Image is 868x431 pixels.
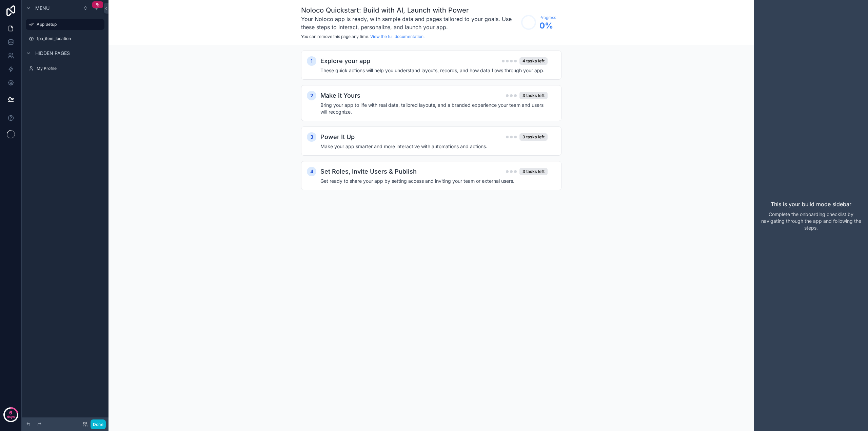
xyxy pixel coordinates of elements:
[108,45,754,209] div: scrollable content
[320,91,360,100] h2: Make it Yours
[320,56,370,66] h2: Explore your app
[307,132,316,142] div: 3
[519,92,548,99] div: 3 tasks left
[26,63,104,74] a: My Profile
[771,200,851,208] p: This is your build mode sidebar
[320,178,548,184] h4: Get ready to share your app by setting access and inviting your team or external users.
[7,412,15,422] p: days
[539,15,556,20] span: Progress
[307,91,316,100] div: 2
[307,56,316,66] div: 1
[37,66,103,71] label: My Profile
[26,19,104,30] a: App Setup
[519,133,548,141] div: 3 tasks left
[26,33,104,44] a: fpa_item_location
[320,67,548,74] h4: These quick actions will help you understand layouts, records, and how data flows through your app.
[519,57,548,65] div: 4 tasks left
[320,167,417,176] h2: Set Roles, Invite Users & Publish
[301,34,369,39] span: You can remove this page any time.
[37,36,103,41] label: fpa_item_location
[37,22,100,27] label: App Setup
[320,143,548,150] h4: Make your app smarter and more interactive with automations and actions.
[539,20,556,31] span: 0 %
[320,102,548,115] h4: Bring your app to life with real data, tailored layouts, and a branded experience your team and u...
[307,167,316,176] div: 4
[759,211,863,231] p: Complete the onboarding checklist by navigating through the app and following the steps.
[91,419,106,429] button: Done
[370,34,425,39] a: View the full documentation.
[35,50,70,57] span: Hidden pages
[9,409,12,416] p: 6
[301,5,518,15] h1: Noloco Quickstart: Build with AI, Launch with Power
[320,132,355,142] h2: Power It Up
[301,15,518,31] h3: Your Noloco app is ready, with sample data and pages tailored to your goals. Use these steps to i...
[35,5,50,12] span: Menu
[519,168,548,175] div: 3 tasks left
